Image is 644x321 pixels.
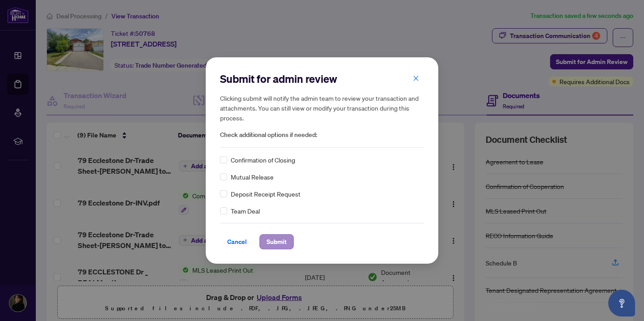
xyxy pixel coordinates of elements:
[231,206,260,216] span: Team Deal
[267,235,287,249] span: Submit
[608,290,635,317] button: Open asap
[231,189,301,199] span: Deposit Receipt Request
[231,172,274,182] span: Mutual Release
[220,234,254,249] button: Cancel
[413,75,419,81] span: close
[259,234,294,249] button: Submit
[231,155,295,165] span: Confirmation of Closing
[220,93,424,123] h5: Clicking submit will notify the admin team to review your transaction and attachments. You can st...
[220,72,424,86] h2: Submit for admin review
[227,235,247,249] span: Cancel
[220,130,424,140] span: Check additional options if needed:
